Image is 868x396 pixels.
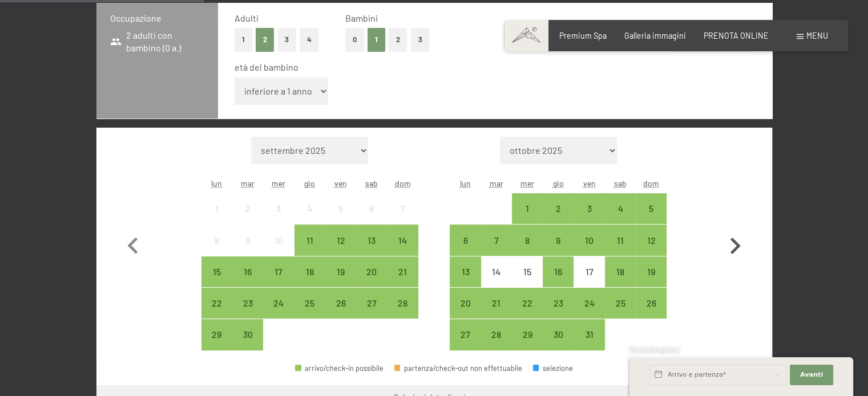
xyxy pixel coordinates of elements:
span: Richiesta express [629,346,680,353]
div: 8 [513,236,542,264]
div: Mon Sep 29 2025 [201,319,232,350]
div: 6 [451,236,479,264]
div: 1 [513,204,542,232]
div: arrivo/check-in possibile [512,224,543,255]
div: arrivo/check-in possibile [356,224,387,255]
div: Thu Sep 11 2025 [294,224,325,255]
div: arrivo/check-in possibile [574,319,604,350]
button: 0 [345,28,364,51]
div: arrivo/check-in possibile [450,288,481,319]
div: Sat Oct 11 2025 [605,224,636,255]
div: arrivo/check-in possibile [294,288,325,319]
div: arrivo/check-in possibile [387,224,418,255]
div: 23 [233,299,262,327]
div: Fri Sep 12 2025 [325,224,356,255]
abbr: martedì [490,178,503,188]
div: Wed Oct 15 2025 [512,256,543,287]
div: 24 [264,299,293,327]
div: arrivo/check-in non effettuabile [232,224,263,255]
div: Sun Sep 21 2025 [387,256,418,287]
div: Sat Oct 18 2025 [605,256,636,287]
div: arrivo/check-in possibile [356,288,387,319]
div: Sat Sep 06 2025 [356,193,387,224]
span: 2 adulti con bambino (0 a.) [110,29,204,55]
div: arrivo/check-in non effettuabile [294,193,325,224]
div: Mon Oct 13 2025 [450,256,481,287]
button: 3 [278,28,297,51]
div: Wed Sep 24 2025 [263,288,294,319]
abbr: mercoledì [272,178,285,188]
div: arrivo/check-in possibile [450,224,481,255]
div: arrivo/check-in possibile [263,256,294,287]
div: arrivo/check-in possibile [543,256,574,287]
div: Fri Sep 19 2025 [325,256,356,287]
div: arrivo/check-in possibile [543,288,574,319]
button: 2 [389,28,407,51]
abbr: sabato [365,178,378,188]
div: Fri Oct 03 2025 [574,193,604,224]
div: 2 [544,204,572,232]
div: Tue Sep 09 2025 [232,224,263,255]
div: Wed Sep 03 2025 [263,193,294,224]
div: Wed Oct 22 2025 [512,288,543,319]
div: arrivo/check-in possibile [605,224,636,255]
div: arrivo/check-in possibile [232,256,263,287]
div: 27 [357,299,386,327]
div: 12 [326,236,355,264]
div: Thu Oct 30 2025 [543,319,574,350]
div: Tue Sep 30 2025 [232,319,263,350]
div: Thu Sep 04 2025 [294,193,325,224]
div: 31 [575,330,603,358]
div: 22 [513,299,542,327]
div: Mon Oct 27 2025 [450,319,481,350]
div: arrivo/check-in non effettuabile [387,193,418,224]
div: 26 [326,299,355,327]
div: Sat Sep 27 2025 [356,288,387,319]
div: 10 [264,236,293,264]
div: arrivo/check-in possibile [325,256,356,287]
div: 28 [482,330,511,358]
div: Sun Sep 07 2025 [387,193,418,224]
div: Mon Sep 22 2025 [201,288,232,319]
span: Avanti [800,370,823,379]
div: arrivo/check-in possibile [232,319,263,350]
div: arrivo/check-in possibile [450,256,481,287]
div: 14 [388,236,417,264]
abbr: giovedì [553,178,564,188]
div: 3 [575,204,603,232]
div: Mon Oct 06 2025 [450,224,481,255]
div: Wed Sep 17 2025 [263,256,294,287]
div: Mon Sep 08 2025 [201,224,232,255]
abbr: lunedì [460,178,471,188]
div: 11 [296,236,324,264]
div: 15 [513,267,542,296]
div: arrivo/check-in non effettuabile [263,224,294,255]
button: Avanti [790,365,833,385]
div: arrivo/check-in possibile [481,224,512,255]
div: arrivo/check-in possibile [605,256,636,287]
div: Tue Oct 14 2025 [481,256,512,287]
div: arrivo/check-in non effettuabile [325,193,356,224]
div: arrivo/check-in non effettuabile [201,224,232,255]
div: arrivo/check-in possibile [512,288,543,319]
div: 14 [482,267,511,296]
div: arrivo/check-in possibile [636,193,667,224]
div: arrivo/check-in possibile [263,288,294,319]
div: 7 [388,204,417,232]
button: 1 [368,28,385,51]
div: 8 [203,236,231,264]
div: arrivo/check-in non effettuabile [232,193,263,224]
div: arrivo/check-in possibile [325,224,356,255]
div: Fri Sep 26 2025 [325,288,356,319]
div: Sun Sep 14 2025 [387,224,418,255]
abbr: venerdì [334,178,347,188]
div: 19 [637,267,665,296]
div: Sun Oct 05 2025 [636,193,667,224]
div: arrivo/check-in possibile [605,288,636,319]
div: 18 [296,267,324,296]
abbr: domenica [643,178,659,188]
div: Mon Sep 15 2025 [201,256,232,287]
div: Sun Oct 19 2025 [636,256,667,287]
div: arrivo/check-in possibile [325,288,356,319]
div: Sun Oct 26 2025 [636,288,667,319]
